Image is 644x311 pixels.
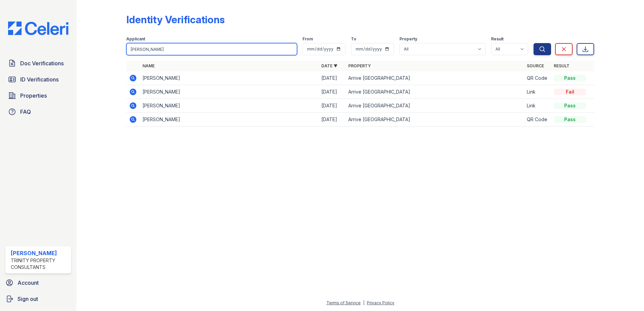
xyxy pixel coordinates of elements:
[3,276,74,289] a: Account
[11,249,68,257] div: [PERSON_NAME]
[554,116,586,123] div: Pass
[321,63,337,68] a: Date ▼
[554,75,586,81] div: Pass
[326,300,361,305] a: Terms of Service
[20,59,64,67] span: Doc Verifications
[140,99,319,113] td: [PERSON_NAME]
[346,113,524,127] td: Arrive [GEOGRAPHIC_DATA]
[140,71,319,85] td: [PERSON_NAME]
[319,99,346,113] td: [DATE]
[554,89,586,95] div: Fail
[18,295,38,303] span: Sign out
[126,13,225,26] div: Identity Verifications
[319,71,346,85] td: [DATE]
[351,36,356,42] label: To
[319,85,346,99] td: [DATE]
[5,89,71,102] a: Properties
[5,57,71,70] a: Doc Verifications
[140,113,319,127] td: [PERSON_NAME]
[3,292,74,306] a: Sign out
[126,36,145,42] label: Applicant
[554,102,586,109] div: Pass
[142,63,155,68] a: Name
[346,71,524,85] td: Arrive [GEOGRAPHIC_DATA]
[5,105,71,118] a: FAQ
[302,36,313,42] label: From
[3,22,74,35] img: CE_Logo_Blue-a8612792a0a2168367f1c8372b55b34899dd931a85d93a1a3d3e32e68fde9ad4.png
[554,63,570,68] a: Result
[20,108,31,116] span: FAQ
[527,63,544,68] a: Source
[524,85,551,99] td: Link
[524,99,551,113] td: Link
[524,71,551,85] td: QR Code
[126,43,297,55] input: Search by name or phone number
[363,300,364,305] div: |
[348,63,371,68] a: Property
[140,85,319,99] td: [PERSON_NAME]
[346,99,524,113] td: Arrive [GEOGRAPHIC_DATA]
[11,257,68,271] div: Trinity Property Consultants
[5,73,71,86] a: ID Verifications
[524,113,551,127] td: QR Code
[18,279,39,287] span: Account
[399,36,417,42] label: Property
[367,300,394,305] a: Privacy Policy
[20,92,47,100] span: Properties
[491,36,504,42] label: Result
[346,85,524,99] td: Arrive [GEOGRAPHIC_DATA]
[319,113,346,127] td: [DATE]
[20,75,59,83] span: ID Verifications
